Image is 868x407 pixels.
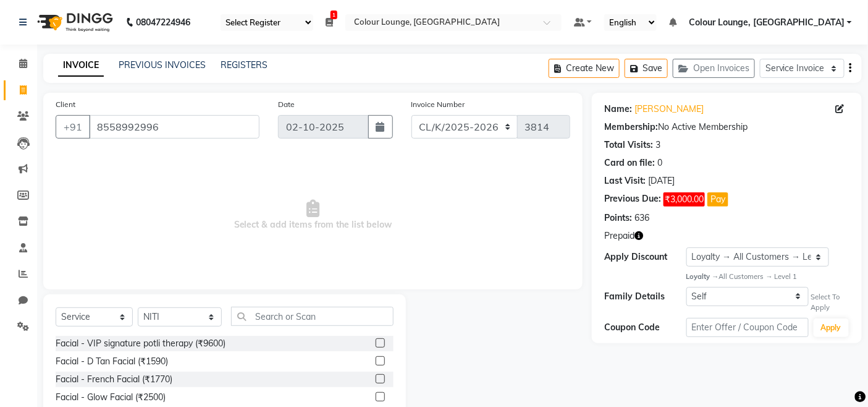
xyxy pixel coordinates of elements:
[686,272,719,281] strong: Loyalty →
[604,290,686,303] div: Family Details
[56,355,168,368] div: Facial - D Tan Facial (₹1590)
[604,229,634,242] span: Prepaid
[664,192,705,207] span: ₹3,000.00
[634,103,704,116] a: [PERSON_NAME]
[673,59,755,78] button: Open Invoices
[331,11,337,19] span: 1
[231,307,394,326] input: Search or Scan
[604,121,658,134] div: Membership:
[56,391,166,404] div: Facial - Glow Facial (₹2500)
[604,139,653,152] div: Total Visits:
[604,174,646,187] div: Last Visit:
[56,153,570,277] span: Select & add items from the list below
[58,54,104,77] a: INVOICE
[56,373,172,386] div: Facial - French Facial (₹1770)
[657,156,662,169] div: 0
[689,16,845,29] span: Colour Lounge, [GEOGRAPHIC_DATA]
[625,59,668,78] button: Save
[686,272,849,282] div: All Customers → Level 1
[32,5,116,40] img: logo
[604,212,632,225] div: Points:
[604,321,686,334] div: Coupon Code
[811,292,849,313] div: Select To Apply
[56,337,225,350] div: Facial - VIP signature potli therapy (₹9600)
[411,99,465,110] label: Invoice Number
[56,115,90,139] button: +91
[634,212,649,225] div: 636
[136,5,190,40] b: 08047224946
[56,99,75,110] label: Client
[221,59,268,71] a: REGISTERS
[707,192,728,207] button: Pay
[814,319,849,337] button: Apply
[648,174,675,187] div: [DATE]
[549,59,620,78] button: Create New
[604,103,632,116] div: Name:
[604,121,849,134] div: No Active Membership
[604,251,686,263] div: Apply Discount
[686,318,809,337] input: Enter Offer / Coupon Code
[119,59,206,71] a: PREVIOUS INVOICES
[604,156,655,169] div: Card on file:
[655,139,660,152] div: 3
[604,192,661,207] div: Previous Due:
[278,99,295,110] label: Date
[89,115,259,139] input: Search by Name/Mobile/Email/Code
